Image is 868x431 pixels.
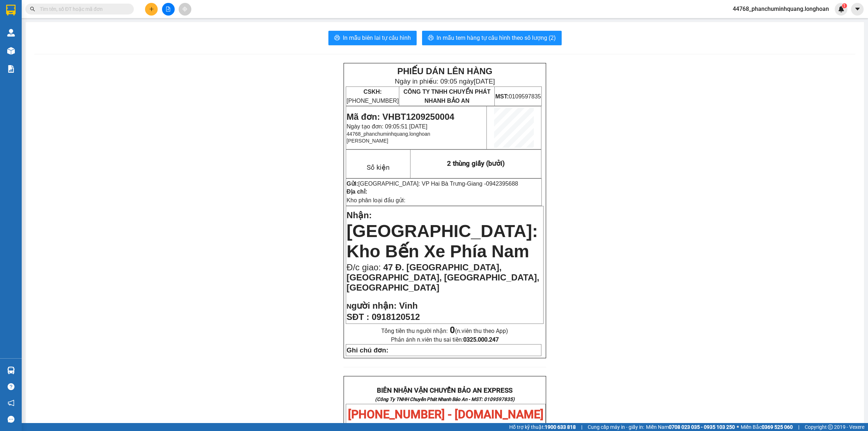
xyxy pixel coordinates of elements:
span: Số kiện [367,164,390,172]
strong: Địa chỉ: [346,189,367,195]
span: In mẫu biên lai tự cấu hình [343,33,411,42]
img: solution-icon [7,65,15,73]
span: (n.viên thu theo App) [450,328,508,334]
strong: N [346,303,396,310]
span: gười nhận: [352,301,397,310]
span: [GEOGRAPHIC_DATA]: Kho Bến Xe Phía Nam [346,221,538,261]
button: plus [145,3,158,16]
strong: SĐT : [346,312,369,322]
span: Kho phân loại đầu gửi: [346,197,405,203]
span: 44768_phanchuminhquang.longhoan [346,131,430,137]
span: search [30,7,35,12]
span: CÔNG TY TNHH CHUYỂN PHÁT NHANH BẢO AN [57,25,144,38]
span: 0109597835 [495,93,541,100]
button: aim [179,3,191,16]
span: | [798,423,799,431]
span: Cung cấp máy in - giấy in: [588,423,644,431]
span: [PHONE_NUMBER] - [DOMAIN_NAME] [348,407,544,421]
span: notification [8,400,14,406]
span: 47 Đ. [GEOGRAPHIC_DATA], [GEOGRAPHIC_DATA], [GEOGRAPHIC_DATA], [GEOGRAPHIC_DATA] [346,262,539,292]
span: | [581,423,582,431]
strong: Gửi: [346,181,358,187]
span: - [465,181,518,187]
strong: MST: [495,93,509,100]
span: printer [334,35,340,42]
span: [PHONE_NUMBER] [346,89,399,104]
span: Ngày in phiếu: 09:05 ngày [395,77,495,85]
button: printerIn mẫu tem hàng tự cấu hình theo số lượng (2) [422,31,562,45]
span: Mã đơn: VHBT1209250004 [346,112,454,122]
img: warehouse-icon [7,47,15,55]
strong: 0369 525 060 [762,424,793,430]
button: file-add [162,3,175,16]
strong: Ghi chú đơn: [346,346,388,354]
img: warehouse-icon [7,367,15,374]
strong: PHIẾU DÁN LÊN HÀNG [51,3,146,13]
span: [DATE] [474,77,495,85]
span: ⚪️ [737,426,739,428]
strong: 0708 023 035 - 0935 103 250 [669,424,735,430]
strong: CSKH: [20,25,38,31]
span: In mẫu tem hàng tự cấu hình theo số lượng (2) [437,33,556,42]
span: Nhận: [346,210,372,220]
span: copyright [828,424,833,430]
span: Đ/c giao: [346,262,383,272]
strong: 0325.000.247 [463,336,499,343]
span: Tổng tiền thu người nhận: [381,328,508,334]
span: Miền Bắc [741,423,793,431]
img: icon-new-feature [838,6,844,12]
span: aim [182,7,187,12]
span: Ngày in phiếu: 09:05 ngày [48,14,149,22]
span: Ngày tạo đơn: 09:05:51 [DATE] [346,123,427,130]
span: 44768_phanchuminhquang.longhoan [727,4,835,13]
img: warehouse-icon [7,29,15,37]
img: logo-vxr [6,5,16,16]
span: Miền Nam [646,423,735,431]
span: [PHONE_NUMBER] [3,25,55,37]
span: Mã đơn: VHBT1209250004 [3,44,111,54]
strong: 1900 633 818 [545,424,576,430]
span: Giang - [467,181,518,187]
span: Phản ánh n.viên thu sai tiền: [391,336,499,343]
button: printerIn mẫu biên lai tự cấu hình [328,31,417,45]
span: CÔNG TY TNHH CHUYỂN PHÁT NHANH BẢO AN [403,89,490,104]
span: printer [428,35,434,42]
span: 2 thùng giấy (bưởi) [447,160,505,168]
strong: (Công Ty TNHH Chuyển Phát Nhanh Bảo An - MST: 0109597835) [375,397,515,402]
span: file-add [166,7,171,12]
strong: BIÊN NHẬN VẬN CHUYỂN BẢO AN EXPRESS [377,386,512,394]
span: [GEOGRAPHIC_DATA]: VP Hai Bà Trưng [358,181,465,187]
span: 1 [843,3,846,8]
span: [PERSON_NAME] [346,138,388,144]
span: Vinh [399,301,418,310]
button: caret-down [851,3,864,16]
span: 0942395688 [486,181,518,187]
span: caret-down [854,6,861,12]
strong: PHIẾU DÁN LÊN HÀNG [397,66,492,76]
strong: CSKH: [363,89,382,95]
strong: 0 [450,325,455,335]
input: Tìm tên, số ĐT hoặc mã đơn [40,5,125,13]
span: message [8,416,14,423]
span: 0918120512 [372,312,420,322]
sup: 1 [842,3,847,8]
span: Hỗ trợ kỹ thuật: [509,423,576,431]
span: question-circle [8,383,14,390]
span: plus [149,7,154,12]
